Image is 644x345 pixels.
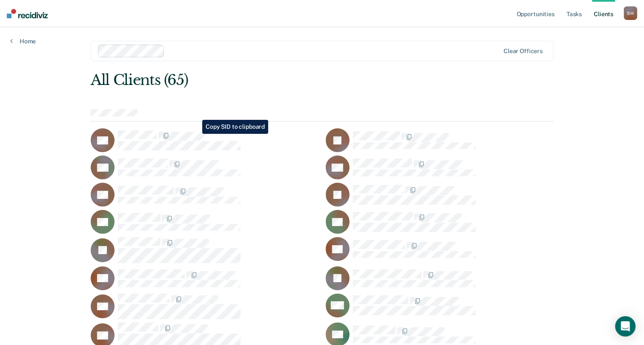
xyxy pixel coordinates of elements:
[624,6,637,20] button: SH
[91,71,461,89] div: All Clients (65)
[10,37,36,45] a: Home
[624,6,637,20] div: S H
[504,48,543,55] div: Clear officers
[615,316,635,337] div: Open Intercom Messenger
[7,9,48,18] img: Recidiviz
